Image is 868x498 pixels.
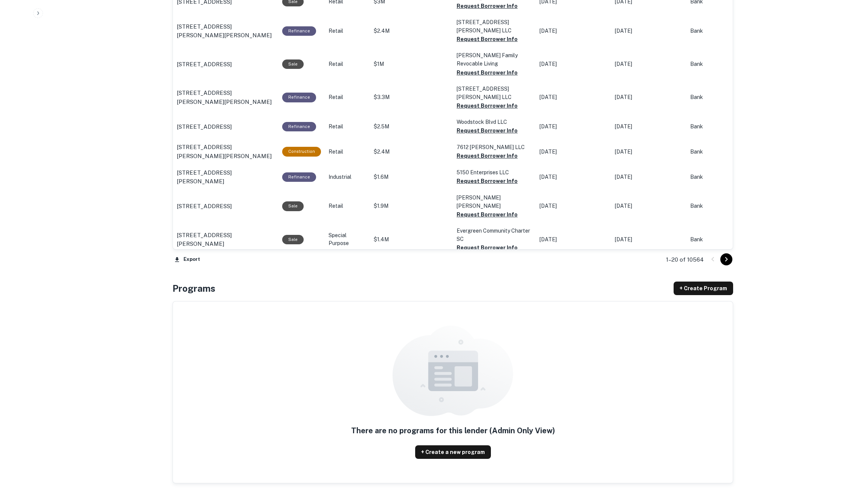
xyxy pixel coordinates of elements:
[457,243,518,252] button: Request Borrower Info
[457,118,532,126] p: Woodstock Blvd LLC
[457,126,518,135] button: Request Borrower Info
[177,122,275,131] a: [STREET_ADDRESS]
[457,51,532,68] p: [PERSON_NAME] Family Revocable Living
[329,202,366,210] p: Retail
[457,193,532,210] p: [PERSON_NAME] [PERSON_NAME]
[329,93,366,101] p: Retail
[457,143,532,151] p: 7612 [PERSON_NAME] LLC
[690,27,750,35] p: Bank
[177,202,275,211] a: [STREET_ADDRESS]
[177,60,275,69] a: [STREET_ADDRESS]
[329,60,366,68] p: Retail
[615,202,683,210] p: [DATE]
[615,60,683,68] p: [DATE]
[690,60,750,68] p: Bank
[351,425,555,436] h5: There are no programs for this lender (Admin Only View)
[282,172,316,182] div: This loan purpose was for refinancing
[177,202,232,211] p: [STREET_ADDRESS]
[329,148,366,156] p: Retail
[374,27,449,35] p: $2.4M
[415,445,491,459] a: + Create a new program
[457,227,532,243] p: Evergreen Community Charter SC
[177,231,275,248] a: [STREET_ADDRESS][PERSON_NAME]
[615,148,683,156] p: [DATE]
[177,143,275,160] a: [STREET_ADDRESS][PERSON_NAME][PERSON_NAME]
[615,27,683,35] p: [DATE]
[615,93,683,101] p: [DATE]
[690,93,750,101] p: Bank
[690,148,750,156] p: Bank
[457,168,532,177] p: 5150 Enterprises LLC
[282,59,304,69] div: Sale
[282,93,316,102] div: This loan purpose was for refinancing
[457,18,532,35] p: [STREET_ADDRESS][PERSON_NAME] LLC
[615,123,683,131] p: [DATE]
[374,148,449,156] p: $2.4M
[374,236,449,244] p: $1.4M
[457,101,518,110] button: Request Borrower Info
[615,236,683,244] p: [DATE]
[329,231,366,247] p: Special Purpose
[374,60,449,68] p: $1M
[177,22,275,40] a: [STREET_ADDRESS][PERSON_NAME][PERSON_NAME]
[374,202,449,210] p: $1.9M
[282,147,321,156] div: This loan purpose was for construction
[282,26,316,36] div: This loan purpose was for refinancing
[720,253,732,265] button: Go to next page
[282,201,304,211] div: Sale
[457,85,532,101] p: [STREET_ADDRESS][PERSON_NAME] LLC
[690,123,750,131] p: Bank
[539,148,607,156] p: [DATE]
[457,151,518,160] button: Request Borrower Info
[177,168,275,186] a: [STREET_ADDRESS][PERSON_NAME]
[539,60,607,68] p: [DATE]
[830,438,868,474] iframe: Chat Widget
[282,235,304,244] div: Sale
[539,202,607,210] p: [DATE]
[457,210,518,219] button: Request Borrower Info
[329,123,366,131] p: Retail
[690,173,750,181] p: Bank
[329,173,366,181] p: Industrial
[457,2,518,11] button: Request Borrower Info
[539,93,607,101] p: [DATE]
[690,236,750,244] p: Bank
[374,123,449,131] p: $2.5M
[539,173,607,181] p: [DATE]
[539,27,607,35] p: [DATE]
[674,282,733,295] a: + Create Program
[690,202,750,210] p: Bank
[374,93,449,101] p: $3.3M
[457,177,518,186] button: Request Borrower Info
[173,282,215,295] h4: Programs
[177,122,232,131] p: [STREET_ADDRESS]
[615,173,683,181] p: [DATE]
[539,123,607,131] p: [DATE]
[457,68,518,77] button: Request Borrower Info
[329,27,366,35] p: Retail
[393,326,513,416] img: empty content
[173,254,202,265] button: Export
[374,173,449,181] p: $1.6M
[539,236,607,244] p: [DATE]
[177,60,232,69] p: [STREET_ADDRESS]
[666,255,704,264] p: 1–20 of 10564
[282,122,316,131] div: This loan purpose was for refinancing
[457,35,518,44] button: Request Borrower Info
[177,88,275,106] a: [STREET_ADDRESS][PERSON_NAME][PERSON_NAME]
